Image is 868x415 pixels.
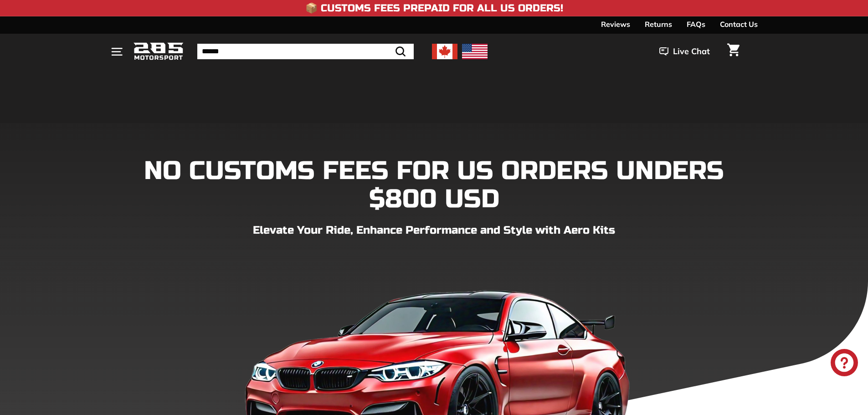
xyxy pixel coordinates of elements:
h4: 📦 Customs Fees Prepaid for All US Orders! [305,3,563,14]
a: Cart [722,36,745,67]
a: Contact Us [720,16,758,32]
button: Live Chat [647,40,722,63]
a: FAQs [687,16,705,32]
p: Elevate Your Ride, Enhance Performance and Style with Aero Kits [111,222,758,239]
h1: NO CUSTOMS FEES FOR US ORDERS UNDERS $800 USD [111,157,758,213]
input: Search [197,44,414,59]
a: Returns [645,16,672,32]
img: Logo_285_Motorsport_areodynamics_components [134,41,184,62]
a: Reviews [601,16,630,32]
span: Live Chat [673,46,710,57]
inbox-online-store-chat: Shopify online store chat [828,349,861,379]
